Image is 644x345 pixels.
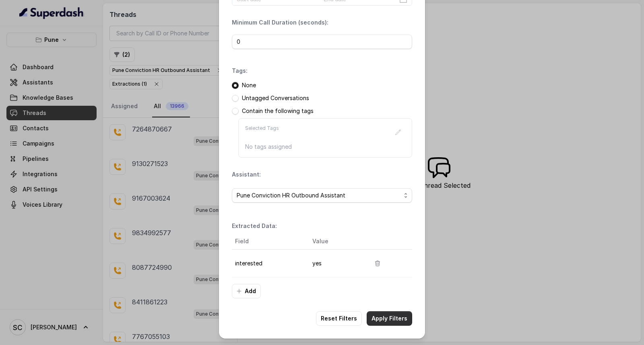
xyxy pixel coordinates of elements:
p: Minimum Call Duration (seconds): [232,18,328,27]
p: None [242,81,256,89]
p: Assistant: [232,170,261,179]
th: Value [306,233,364,250]
td: interested [232,250,306,277]
button: Add [232,284,261,298]
button: Pune Conviction HR Outbound Assistant [232,188,412,203]
p: Selected Tags [245,125,279,140]
button: Apply Filters [367,311,412,326]
p: Contain the following tags [242,107,314,115]
span: Pune Conviction HR Outbound Assistant [237,191,401,200]
th: Field [232,233,306,250]
p: No tags assigned [245,143,405,151]
td: yes [306,250,364,277]
p: Tags: [232,67,248,75]
p: Extracted Data: [232,222,277,230]
button: Reset Filters [316,311,362,326]
p: Untagged Conversations [242,94,309,102]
